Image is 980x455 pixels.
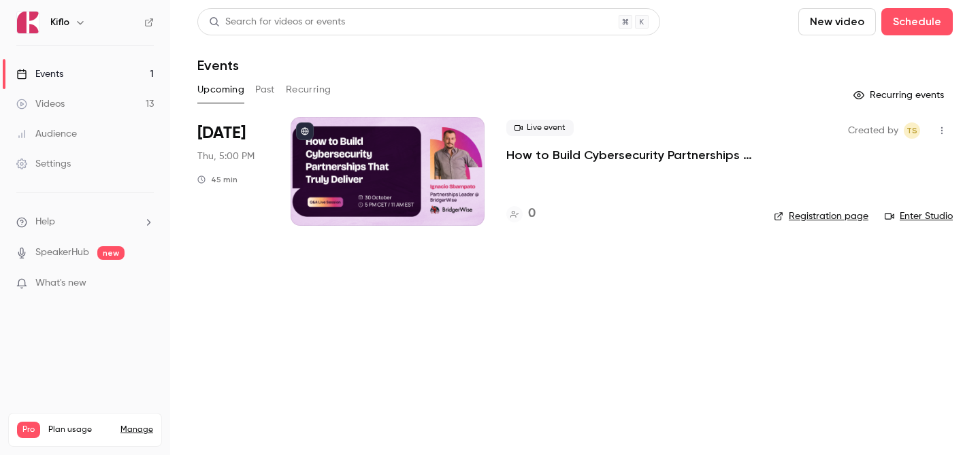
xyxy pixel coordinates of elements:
[197,150,255,163] span: Thu, 5:00 PM
[50,16,69,29] h6: Kiflo
[16,157,71,171] div: Settings
[774,209,868,223] a: Registration page
[847,84,953,106] button: Recurring events
[137,277,154,290] iframe: Noticeable Trigger
[35,246,89,260] a: SpeakerHub
[906,122,917,139] span: TS
[528,205,536,223] h4: 0
[506,147,752,163] a: How to Build Cybersecurity Partnerships That Truly Deliver
[35,276,86,290] span: What's new
[255,79,275,101] button: Past
[881,8,953,35] button: Schedule
[35,215,55,229] span: Help
[798,8,876,35] button: New video
[197,117,269,226] div: Oct 30 Thu, 5:00 PM (Europe/Rome)
[197,174,238,185] div: 45 min
[197,79,244,101] button: Upcoming
[286,79,331,101] button: Recurring
[506,120,574,136] span: Live event
[48,424,112,435] span: Plan usage
[506,205,536,223] a: 0
[197,57,239,73] h1: Events
[848,122,898,139] span: Created by
[16,67,63,81] div: Events
[17,12,39,33] img: Kiflo
[904,122,920,139] span: Tomica Stojanovikj
[16,127,77,141] div: Audience
[16,97,65,111] div: Videos
[197,122,246,144] span: [DATE]
[209,15,345,29] div: Search for videos or events
[17,422,40,438] span: Pro
[885,209,953,223] a: Enter Studio
[16,215,154,229] li: help-dropdown-opener
[120,424,153,435] a: Manage
[97,246,125,260] span: new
